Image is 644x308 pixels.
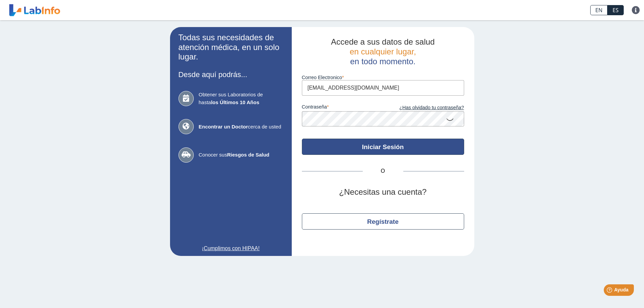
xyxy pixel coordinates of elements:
h3: Desde aquí podrás... [178,70,283,79]
a: EN [590,5,607,15]
b: Encontrar un Doctor [199,124,248,129]
label: Correo Electronico [302,75,464,80]
label: contraseña [302,104,383,112]
h2: ¿Necesitas una cuenta? [302,187,464,197]
b: los Últimos 10 Años [211,99,259,105]
span: cerca de usted [199,123,283,131]
h2: Todas sus necesidades de atención médica, en un solo lugar. [178,33,283,62]
span: Conocer sus [199,151,283,159]
a: ¿Has olvidado tu contraseña? [383,104,464,112]
span: en cualquier lugar, [350,47,416,56]
button: Iniciar Sesión [302,139,464,155]
span: Accede a sus datos de salud [331,37,435,46]
button: Regístrate [302,213,464,230]
b: Riesgos de Salud [227,152,269,158]
span: en todo momento. [350,57,415,66]
span: O [363,167,403,175]
iframe: Help widget launcher [584,282,637,301]
a: ¡Cumplimos con HIPAA! [178,244,283,253]
a: ES [607,5,624,15]
span: Obtener sus Laboratorios de hasta [199,91,283,106]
